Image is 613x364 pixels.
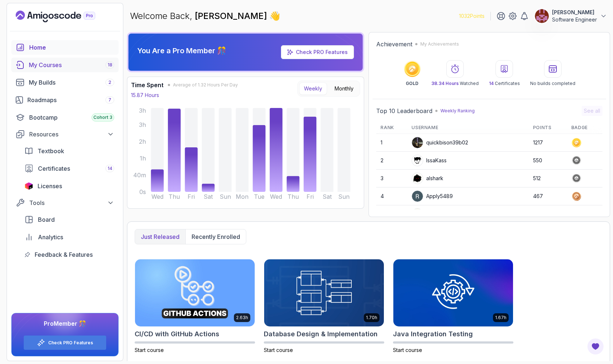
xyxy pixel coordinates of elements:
tspan: 0s [139,188,146,195]
div: My Courses [29,61,114,69]
tspan: Fri [306,193,314,200]
tspan: Sun [338,193,350,200]
a: Database Design & Implementation card1.70hDatabase Design & ImplementationStart course [264,259,384,354]
a: feedback [20,247,119,262]
p: Weekly Ranking [440,108,475,114]
span: Certificates [38,164,70,173]
span: Textbook [38,147,64,155]
p: My Achievements [420,41,459,47]
p: Software Engineer [552,16,597,23]
p: GOLD [406,81,419,86]
span: Licenses [38,182,62,190]
span: 7 [108,97,111,103]
td: 1217 [529,134,567,152]
tspan: Tue [254,193,265,200]
div: IssaKass [412,155,447,166]
p: No builds completed [530,81,575,86]
tspan: 3h [139,107,146,114]
a: board [20,212,119,227]
span: [PERSON_NAME] [195,11,269,21]
img: jetbrains icon [24,182,33,190]
tspan: Sat [204,193,213,200]
span: Analytics [38,233,63,241]
span: Start course [135,347,164,353]
a: Java Integration Testing card1.67hJava Integration TestingStart course [393,259,513,354]
div: mkobycoats [412,208,456,220]
td: 4 [376,187,407,205]
a: home [11,40,119,55]
a: textbook [20,144,119,158]
button: Just released [135,229,185,244]
a: roadmaps [11,93,119,107]
a: courses [11,58,119,72]
img: user profile image [412,173,423,184]
img: Database Design & Implementation card [264,259,384,326]
a: builds [11,75,119,90]
button: Open Feedback Button [587,338,604,355]
p: 1.70h [366,315,377,321]
tspan: Sat [323,193,332,200]
h2: Java Integration Testing [393,329,473,339]
tspan: 3h [139,121,146,128]
span: Feedback & Features [35,250,93,259]
tspan: Thu [288,193,299,200]
tspan: 2h [139,138,146,145]
div: Roadmaps [27,96,114,104]
div: quickbison39b02 [412,137,468,148]
div: My Builds [29,78,114,87]
button: Tools [11,196,119,209]
p: 1.67h [495,315,506,321]
p: You Are a Pro Member 🎊 [137,46,226,56]
div: Resources [29,130,114,139]
img: CI/CD with GitHub Actions card [135,259,255,326]
div: Tools [29,198,114,207]
h2: Achievement [376,40,412,49]
tspan: 40m [133,171,146,179]
th: Points [529,122,567,134]
tspan: 1h [140,155,146,162]
span: 2 [108,80,111,85]
img: default monster avatar [412,209,423,220]
span: 14 [489,81,494,86]
a: Check PRO Features [48,340,93,346]
span: Average of 1.32 Hours Per Day [173,82,238,88]
p: 15.87 Hours [131,92,159,99]
tspan: Mon [236,193,248,200]
span: 18 [108,62,112,68]
p: 1032 Points [459,12,485,20]
a: licenses [20,179,119,193]
p: Certificates [489,81,520,86]
span: 38.34 Hours [431,81,459,86]
img: user profile image [412,191,423,202]
p: Just released [141,232,180,241]
h3: Time Spent [131,81,163,89]
button: See all [582,106,602,116]
td: 1 [376,134,407,152]
div: Home [29,43,114,52]
th: Rank [376,122,407,134]
th: Badge [567,122,602,134]
button: user profile image[PERSON_NAME]Software Engineer [535,9,607,23]
span: Start course [393,347,422,353]
a: Landing page [16,11,112,22]
p: Watched [431,81,479,86]
a: Check PRO Features [281,45,354,59]
tspan: Wed [151,193,163,200]
td: 2 [376,152,407,170]
span: Cohort 3 [93,115,112,120]
a: certificates [20,161,119,176]
td: 5 [376,205,407,223]
tspan: Sun [220,193,231,200]
button: Resources [11,128,119,141]
p: Recently enrolled [192,232,240,241]
a: bootcamp [11,110,119,125]
h2: CI/CD with GitHub Actions [135,329,219,339]
p: 2.63h [236,315,248,321]
td: 512 [529,170,567,187]
button: Recently enrolled [185,229,246,244]
button: Weekly [299,82,327,95]
span: Board [38,215,55,224]
a: CI/CD with GitHub Actions card2.63hCI/CD with GitHub ActionsStart course [135,259,255,354]
img: user profile image [535,9,549,23]
img: user profile image [412,155,423,166]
